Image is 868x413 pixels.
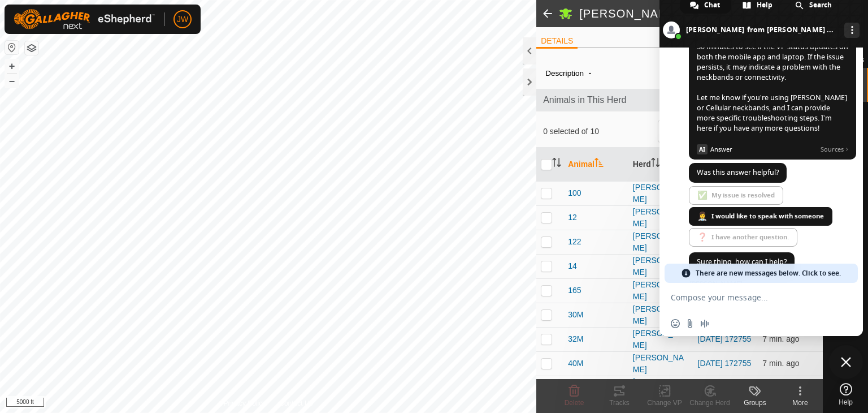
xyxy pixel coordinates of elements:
[597,398,642,408] div: Tracks
[543,93,816,107] span: Animals in This Herd
[778,398,823,408] div: More
[633,279,689,303] div: [PERSON_NAME]
[568,333,583,345] span: 32M
[696,264,841,283] span: There are new messages below. Click to see.
[579,7,799,20] h2: [PERSON_NAME]
[651,160,660,169] p-sorticon: Activate to sort
[642,398,687,408] div: Change VP
[584,63,596,82] span: -
[829,345,863,379] div: Close chat
[633,303,689,327] div: [PERSON_NAME]
[839,399,853,406] span: Help
[5,74,19,88] button: –
[633,328,689,351] div: [PERSON_NAME]
[697,144,708,154] span: AI
[762,359,799,368] span: Sep 10, 2025, 1:06 PM
[633,352,689,376] div: [PERSON_NAME]
[687,398,732,408] div: Change Herd
[568,285,581,296] span: 165
[5,59,19,73] button: +
[700,319,709,328] span: Audio message
[565,399,584,407] span: Delete
[5,41,19,54] button: Reset Map
[545,69,584,78] label: Description
[568,212,577,223] span: 12
[14,9,155,29] img: Gallagher Logo
[844,23,860,38] div: More channels
[279,398,313,408] a: Contact Us
[568,236,581,248] span: 122
[821,144,849,154] span: Sources
[633,255,689,278] div: [PERSON_NAME]
[658,119,795,143] input: Search (S)
[762,334,799,343] span: Sep 10, 2025, 1:06 PM
[594,160,604,169] p-sorticon: Activate to sort
[698,334,752,343] a: [DATE] 172755
[633,376,689,400] div: [PERSON_NAME]
[823,378,868,410] a: Help
[698,359,752,368] a: [DATE] 172755
[177,14,188,25] span: JW
[563,148,628,182] th: Animal
[543,126,657,137] span: 0 selected of 10
[697,257,787,266] span: Sure thing, how can I help?
[568,187,581,199] span: 100
[633,182,689,205] div: [PERSON_NAME]
[671,292,827,303] textarea: Compose your message...
[671,319,680,328] span: Insert an emoji
[568,309,583,321] span: 30M
[25,41,38,55] button: Map Layers
[552,160,561,169] p-sorticon: Activate to sort
[568,260,577,272] span: 14
[633,230,689,254] div: [PERSON_NAME]
[633,206,689,230] div: [PERSON_NAME]
[568,358,583,369] span: 40M
[697,167,779,177] span: Was this answer helpful?
[732,398,778,408] div: Groups
[710,144,816,154] span: Answer
[685,319,695,328] span: Send a file
[536,35,578,49] li: DETAILS
[628,148,693,182] th: Herd
[224,398,266,408] a: Privacy Policy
